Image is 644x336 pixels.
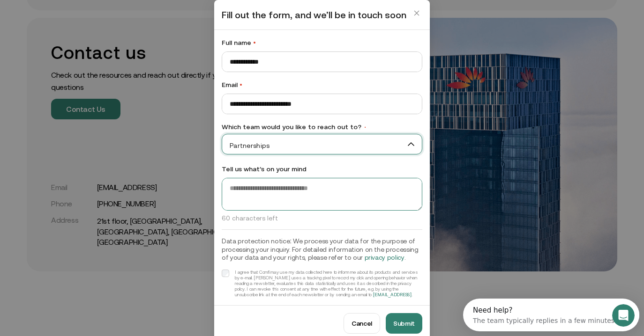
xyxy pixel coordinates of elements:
h3: Data protection notice: We process your data for the purpose of processing your inquiry. For deta... [222,237,422,262]
label: Full name [222,37,422,48]
button: Submit [386,313,422,334]
div: I agree that Comfi may use my data collected here to inform me about its products and services by... [235,270,422,298]
span: Partnerships [222,139,422,150]
p: 60 characters left [222,214,422,222]
div: The team typically replies in a few minutes. [10,15,154,25]
div: Open Intercom Messenger [4,4,181,29]
button: Close [409,6,424,21]
div: Need help? [10,8,154,15]
a: [EMAIL_ADDRESS] [373,292,412,297]
iframe: Intercom live chat discovery launcher [463,299,639,331]
span: • [363,124,367,131]
span: • [253,39,256,46]
a: privacy policy [365,254,404,261]
label: Which team would you like to reach out to? [222,122,422,132]
iframe: Intercom live chat [612,304,635,327]
span: close [413,7,420,19]
label: Email [222,80,422,90]
label: Tell us what’s on your mind [222,164,422,174]
button: Cancel [344,313,380,334]
span: • [240,81,242,88]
